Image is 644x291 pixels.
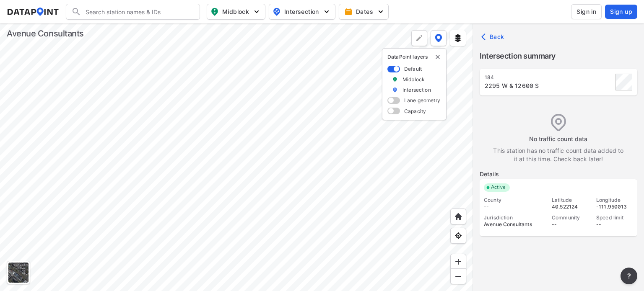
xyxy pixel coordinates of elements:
div: County [484,197,544,203]
a: Sign up [603,5,637,19]
div: Jurisdiction [484,214,544,221]
label: Details [480,170,637,178]
img: +XpAUvaXAN7GudzAAAAAElFTkSuQmCC [454,212,462,221]
div: Avenue Consultants [7,28,84,39]
div: 40.522124 [552,203,589,210]
div: -- [552,221,589,228]
img: map_pin_mid.602f9df1.svg [210,7,220,17]
label: Intersection [402,86,431,93]
div: -- [484,203,544,210]
img: close-external-leyer.3061a1c7.svg [434,54,441,60]
div: Home [450,209,466,224]
img: marker_Midblock.5ba75e30.svg [392,76,398,83]
img: layers.ee07997e.svg [454,34,462,42]
button: DataPoint layers [431,30,447,46]
img: marker_Intersection.6861001b.svg [392,86,398,93]
img: ZvzfEJKXnyWIrJytrsY285QMwk63cM6Drc+sIAAAAASUVORK5CYII= [454,258,462,266]
div: Longitude [596,197,633,203]
label: Lane geometry [404,97,440,104]
button: Dates [339,4,389,20]
img: MAAAAAElFTkSuQmCC [454,272,462,281]
span: Intersection [273,7,330,17]
img: +Dz8AAAAASUVORK5CYII= [415,34,423,42]
p: DataPoint layers [387,54,441,60]
label: Midblock [402,76,425,83]
label: This station has no traffic count data added to it at this time. Check back later! [491,147,626,163]
div: Avenue Consultants [484,221,544,228]
img: dataPointLogo.9353c09d.svg [7,8,59,16]
img: data-point-layers.37681fc9.svg [435,34,442,42]
button: more [621,268,637,284]
div: Polygon tool [411,30,427,46]
span: Midblock [210,7,260,17]
button: Intersection [269,4,335,20]
img: calendar-gold.39a51dde.svg [344,8,353,16]
label: Default [404,65,422,72]
img: map_pin_int.54838e6b.svg [272,7,282,17]
div: Community [552,214,589,221]
div: 184 [485,74,613,81]
img: zeq5HYn9AnE9l6UmnFLPAAAAAElFTkSuQmCC [454,232,462,240]
div: -- [596,221,633,228]
a: Sign in [569,4,603,19]
button: Sign in [571,4,602,19]
span: Sign in [576,8,596,16]
span: Active [488,183,510,192]
img: 5YPKRKmlfpI5mqlR8AD95paCi+0kK1fRFDJSaMmawlwaeJcJwk9O2fotCW5ve9gAAAAASUVORK5CYII= [252,8,261,16]
div: 2295 W & 12600 S [485,82,613,90]
span: Sign up [610,8,632,16]
div: View my location [450,228,466,244]
div: Speed limit [596,214,633,221]
div: Latitude [552,197,589,203]
span: Back [483,33,504,41]
img: empty_data_icon.ba3c769f.svg [551,114,566,131]
button: delete [434,54,441,60]
img: 5YPKRKmlfpI5mqlR8AD95paCi+0kK1fRFDJSaMmawlwaeJcJwk9O2fotCW5ve9gAAAAASUVORK5CYII= [377,8,385,16]
span: ? [626,271,632,281]
span: Dates [346,8,383,16]
div: -111.950013 [596,203,633,210]
label: Capacity [404,108,426,115]
label: No traffic count data [491,135,626,143]
label: Intersection summary [480,50,637,62]
button: Sign up [605,5,637,19]
div: Toggle basemap [7,261,30,284]
button: External layers [450,30,466,46]
img: 5YPKRKmlfpI5mqlR8AD95paCi+0kK1fRFDJSaMmawlwaeJcJwk9O2fotCW5ve9gAAAAASUVORK5CYII= [322,8,331,16]
input: Search [81,5,195,18]
button: Midblock [207,4,265,20]
button: Back [480,30,508,44]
